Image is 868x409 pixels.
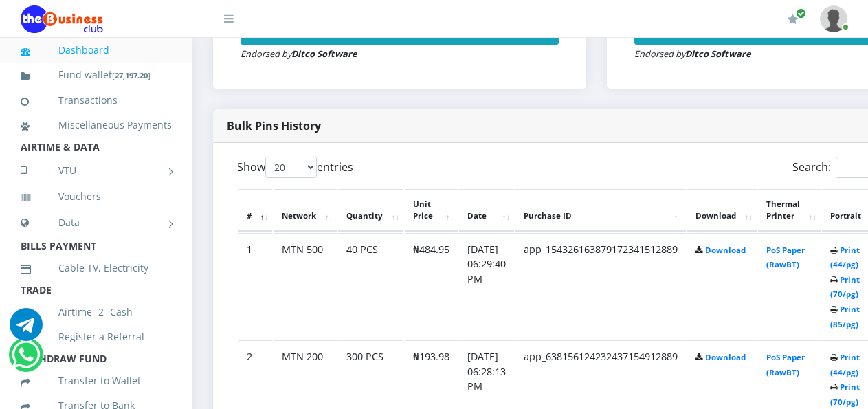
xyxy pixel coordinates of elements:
[338,233,403,340] td: 40 PCS
[766,245,805,270] a: PoS Paper (RawBT)
[830,352,860,377] a: Print (44/pg)
[705,245,746,255] a: Download
[830,304,860,329] a: Print (85/pg)
[705,352,746,362] a: Download
[21,365,172,397] a: Transfer to Wallet
[21,181,172,212] a: Vouchers
[830,382,860,407] a: Print (70/pg)
[238,233,272,340] td: 1
[237,157,353,178] label: Show entries
[238,189,272,232] th: #: activate to sort column descending
[291,47,357,60] strong: Ditco Software
[265,157,317,178] select: Showentries
[830,245,860,270] a: Print (44/pg)
[241,47,357,60] small: Endorsed by
[21,252,172,284] a: Cable TV, Electricity
[12,349,40,371] a: Chat for support
[338,189,403,232] th: Quantity: activate to sort column ascending
[112,70,151,80] small: [ ]
[459,233,514,340] td: [DATE] 06:29:40 PM
[21,321,172,353] a: Register a Referral
[274,189,337,232] th: Network: activate to sort column ascending
[21,59,172,91] a: Fund wallet[27,197.20]
[21,109,172,141] a: Miscellaneous Payments
[21,5,103,33] img: Logo
[227,118,321,133] strong: Bulk Pins History
[405,189,458,232] th: Unit Price: activate to sort column ascending
[21,206,172,240] a: Data
[10,318,43,341] a: Chat for support
[820,5,847,32] img: User
[21,85,172,116] a: Transactions
[796,8,806,19] span: Renew/Upgrade Subscription
[21,296,172,328] a: Airtime -2- Cash
[788,14,798,25] i: Renew/Upgrade Subscription
[459,189,514,232] th: Date: activate to sort column ascending
[21,34,172,66] a: Dashboard
[21,153,172,188] a: VTU
[274,233,337,340] td: MTN 500
[685,47,751,60] strong: Ditco Software
[115,70,148,80] b: 27,197.20
[830,274,860,300] a: Print (70/pg)
[405,233,458,340] td: ₦484.95
[515,189,686,232] th: Purchase ID: activate to sort column ascending
[687,189,757,232] th: Download: activate to sort column ascending
[634,47,751,60] small: Endorsed by
[766,352,805,377] a: PoS Paper (RawBT)
[758,189,821,232] th: Thermal Printer: activate to sort column ascending
[515,233,686,340] td: app_154326163879172341512889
